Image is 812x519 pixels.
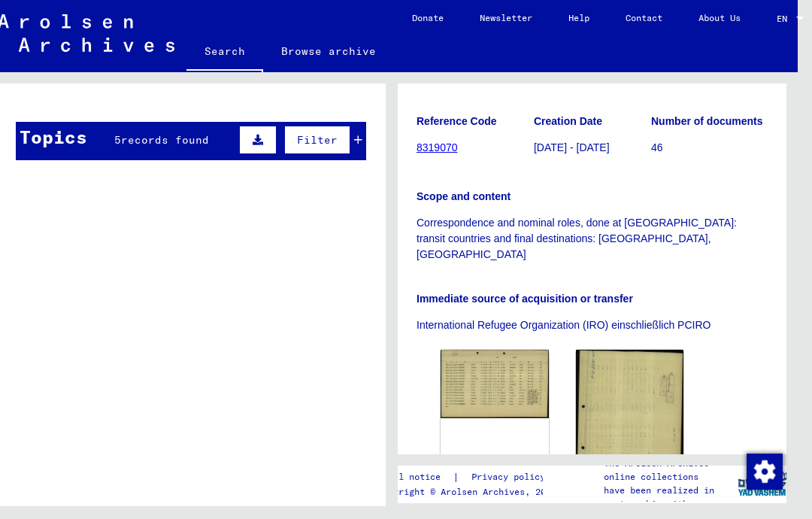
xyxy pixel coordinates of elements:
[417,115,497,127] b: Reference Code
[263,33,394,69] a: Browse archive
[777,14,793,24] span: EN
[114,133,121,147] span: 5
[441,350,549,418] img: 001.jpg
[186,33,263,72] a: Search
[417,141,458,153] a: 8319070
[297,133,338,147] span: Filter
[534,115,602,127] b: Creation Date
[417,190,511,202] b: Scope and content
[20,123,87,150] div: Topics
[377,469,563,485] div: |
[121,133,209,147] span: records found
[377,469,453,485] a: Legal notice
[604,484,738,511] p: have been realized in partnership with
[604,457,738,484] p: The Arolsen Archives online collections
[534,140,650,156] p: [DATE] - [DATE]
[651,115,763,127] b: Number of documents
[284,126,350,154] button: Filter
[417,317,768,333] p: International Refugee Organization (IRO) einschließlich PCIRO
[417,215,768,263] p: Correspondence and nominal roles, done at [GEOGRAPHIC_DATA]: transit countries and final destinat...
[417,293,633,305] b: Immediate source of acquisition or transfer
[576,350,684,518] img: 002.jpg
[651,140,768,156] p: 46
[459,469,563,485] a: Privacy policy
[747,454,783,490] img: Change consent
[377,485,563,499] p: Copyright © Arolsen Archives, 2021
